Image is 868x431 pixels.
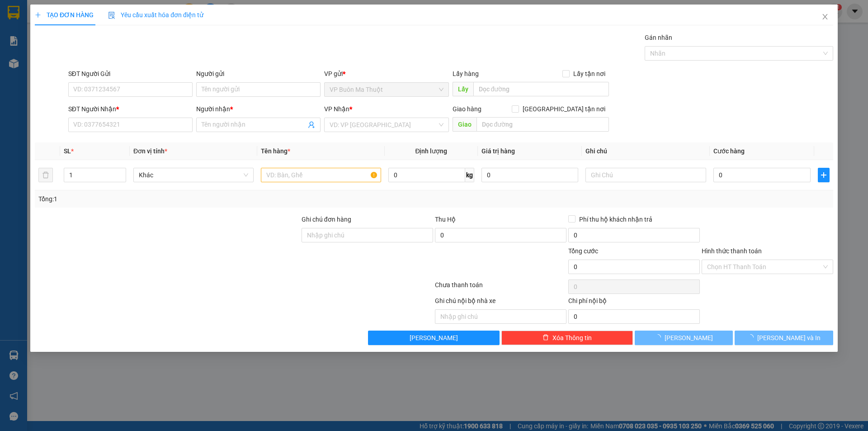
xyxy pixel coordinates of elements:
span: Giao [453,117,476,132]
button: deleteXóa Thông tin [502,331,633,345]
span: delete [542,334,549,341]
span: [PERSON_NAME] [665,333,713,343]
span: user-add [308,121,316,128]
span: VP Nhận [325,105,350,113]
span: Xóa Thông tin [552,333,592,343]
span: close [821,13,829,20]
span: Tổng cước [568,247,598,255]
span: TẠO ĐƠN HÀNG [35,11,94,19]
img: icon [108,12,115,19]
span: [GEOGRAPHIC_DATA] tận nơi [519,104,609,114]
span: Lấy [453,82,473,96]
button: plus [818,168,830,182]
span: Phí thu hộ khách nhận trả [576,214,656,224]
span: plus [35,12,41,18]
span: Giá trị hàng [481,147,515,155]
span: Khác [139,168,248,182]
span: kg [465,168,474,182]
button: [PERSON_NAME] [368,331,500,345]
input: Ghi chú đơn hàng [302,228,433,242]
button: delete [38,168,53,182]
label: Gán nhãn [645,34,672,41]
th: Ghi chú [582,142,710,160]
span: plus [818,171,829,179]
div: Tổng: 1 [38,194,335,204]
span: VP Buôn Ma Thuột [330,83,443,96]
span: Lấy tận nơi [570,69,609,79]
label: Ghi chú đơn hàng [302,216,351,223]
input: Dọc đường [473,82,609,96]
button: Close [812,5,838,30]
span: [PERSON_NAME] và In [757,333,821,343]
span: Lấy hàng [453,70,479,77]
span: Giao hàng [453,105,481,113]
div: VP gửi [325,69,449,79]
button: [PERSON_NAME] [635,331,733,345]
div: Người gửi [196,69,321,79]
button: [PERSON_NAME] và In [735,331,833,345]
span: Cước hàng [713,147,745,155]
label: Hình thức thanh toán [702,247,762,255]
span: [PERSON_NAME] [410,333,458,343]
div: Ghi chú nội bộ nhà xe [435,296,566,309]
input: Ghi Chú [586,168,706,182]
div: SĐT Người Nhận [68,104,193,114]
span: Tên hàng [261,147,290,155]
span: SL [64,147,71,155]
div: Chưa thanh toán [434,280,567,296]
div: Người nhận [196,104,321,114]
input: 0 [481,168,579,182]
input: Nhập ghi chú [435,309,566,324]
span: loading [747,334,757,341]
div: SĐT Người Gửi [68,69,193,79]
div: Chi phí nội bộ [568,296,700,309]
input: Dọc đường [476,117,609,132]
span: loading [655,334,665,341]
span: Đơn vị tính [133,147,167,155]
input: VD: Bàn, Ghế [261,168,381,182]
span: Thu Hộ [435,216,456,223]
span: Yêu cầu xuất hóa đơn điện tử [108,11,203,19]
span: Định lượng [415,147,448,155]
